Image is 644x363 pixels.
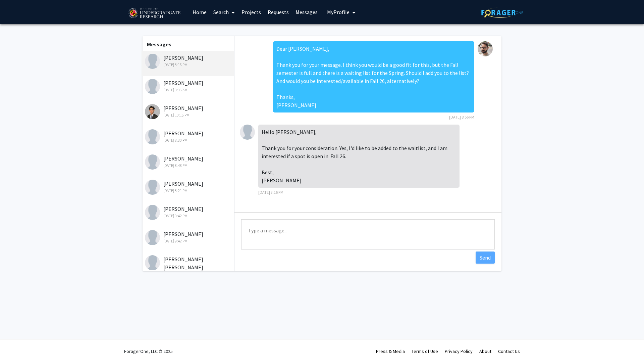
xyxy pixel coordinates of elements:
span: My Profile [327,9,350,15]
a: Projects [238,0,264,24]
img: Xuan Zhang [145,129,160,144]
img: Pranav Patil [145,154,160,170]
div: [DATE] 9:05 AM [145,87,232,93]
img: Max Burkes [145,54,160,69]
img: Daniella Ghonda [145,180,160,195]
img: Max Burkes [240,125,255,140]
div: [DATE] 3:43 PM [145,163,232,169]
a: Contact Us [498,348,520,354]
div: Dear [PERSON_NAME], Thank you for your message. I think you would be a good fit for this, but the... [273,41,474,112]
a: About [479,348,491,354]
img: Raff Viglianti [478,41,493,56]
div: [PERSON_NAME] [145,129,232,143]
div: ForagerOne, LLC © 2025 [124,339,173,363]
a: Press & Media [376,348,405,354]
div: [PERSON_NAME] [145,154,232,169]
div: [DATE] 9:42 PM [145,238,232,244]
img: Arshad Sumarno [145,104,160,119]
img: David Guan [145,230,160,245]
b: Messages [147,41,171,48]
a: Search [210,0,238,24]
span: [DATE] 3:16 PM [258,190,283,195]
button: Send [476,252,495,264]
a: Home [189,0,210,24]
a: Privacy Policy [445,348,473,354]
div: [PERSON_NAME] [145,79,232,93]
div: [PERSON_NAME] [145,230,232,244]
div: [DATE] 3:16 PM [145,62,232,68]
div: [DATE] 3:21 PM [145,188,232,194]
img: Chandana charitha Peddinti [145,255,160,270]
div: [PERSON_NAME] [145,180,232,194]
a: Messages [292,0,321,24]
div: [PERSON_NAME] [PERSON_NAME] [145,255,232,277]
img: Vikram Nagarajan [145,79,160,94]
span: [DATE] 8:56 PM [449,115,474,120]
div: [PERSON_NAME] [145,205,232,219]
img: Shriyans Sairy [145,205,160,220]
img: ForagerOne Logo [481,7,523,18]
iframe: Chat [615,333,639,358]
a: Terms of Use [412,348,438,354]
textarea: Message [241,219,495,249]
div: [DATE] 8:30 PM [145,137,232,143]
div: [PERSON_NAME] [145,54,232,68]
div: [DATE] 9:42 PM [145,213,232,219]
a: Requests [264,0,292,24]
div: [DATE] 10:16 PM [145,112,232,118]
img: University of Maryland Logo [126,5,182,22]
div: [PERSON_NAME] [145,104,232,118]
div: Hello [PERSON_NAME], Thank you for your consideration. Yes, I'd like to be added to the waitlist,... [258,125,460,188]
